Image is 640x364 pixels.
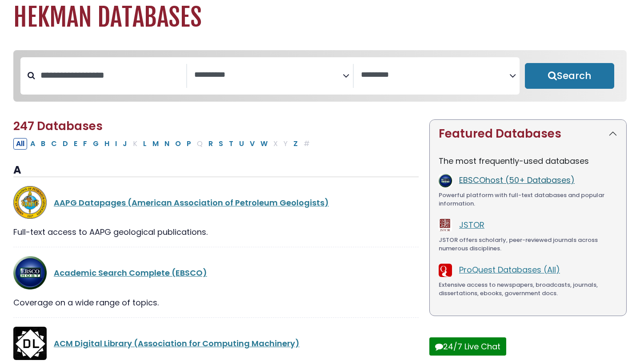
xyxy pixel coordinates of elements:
button: Filter Results H [102,138,112,150]
p: The most frequently-used databases [439,155,617,167]
button: Filter Results M [150,138,161,150]
button: All [13,138,27,150]
button: Filter Results Z [291,138,300,150]
h1: Hekman Databases [13,3,627,32]
a: ACM Digital Library (Association for Computing Machinery) [54,338,300,349]
div: Alpha-list to filter by first letter of database name [13,138,313,149]
button: Featured Databases [430,120,626,148]
button: Filter Results F [80,138,90,150]
button: Filter Results C [48,138,60,150]
button: Filter Results A [28,138,38,150]
button: Filter Results O [172,138,184,150]
div: Full-text access to AAPG geological publications. [13,226,419,238]
button: Filter Results V [247,138,257,150]
button: Filter Results U [236,138,247,150]
button: Filter Results S [216,138,226,150]
a: JSTOR [459,219,484,230]
span: 247 Databases [13,118,103,134]
input: Search database by title or keyword [35,68,186,83]
button: Filter Results I [112,138,120,150]
div: Extensive access to newspapers, broadcasts, journals, dissertations, ebooks, government docs. [439,281,617,298]
button: 24/7 Live Chat [429,337,506,356]
nav: Search filters [13,50,627,102]
div: JSTOR offers scholarly, peer-reviewed journals across numerous disciplines. [439,236,617,253]
button: Filter Results T [226,138,236,150]
button: Filter Results N [162,138,172,150]
a: EBSCOhost (50+ Databases) [459,174,575,186]
button: Filter Results W [258,138,270,150]
textarea: Search [361,71,509,80]
div: Powerful platform with full-text databases and popular information. [439,191,617,208]
button: Filter Results R [206,138,216,150]
button: Filter Results E [71,138,80,150]
a: ProQuest Databases (All) [459,264,560,275]
button: Filter Results D [60,138,71,150]
div: Coverage on a wide range of topics. [13,297,419,309]
a: AAPG Datapages (American Association of Petroleum Geologists) [54,197,329,208]
button: Filter Results L [140,138,149,150]
textarea: Search [194,71,343,80]
a: Academic Search Complete (EBSCO) [54,267,207,278]
h3: A [13,164,419,177]
button: Filter Results J [120,138,130,150]
button: Submit for Search Results [525,63,614,89]
button: Filter Results B [38,138,48,150]
button: Filter Results P [184,138,194,150]
button: Filter Results G [90,138,101,150]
